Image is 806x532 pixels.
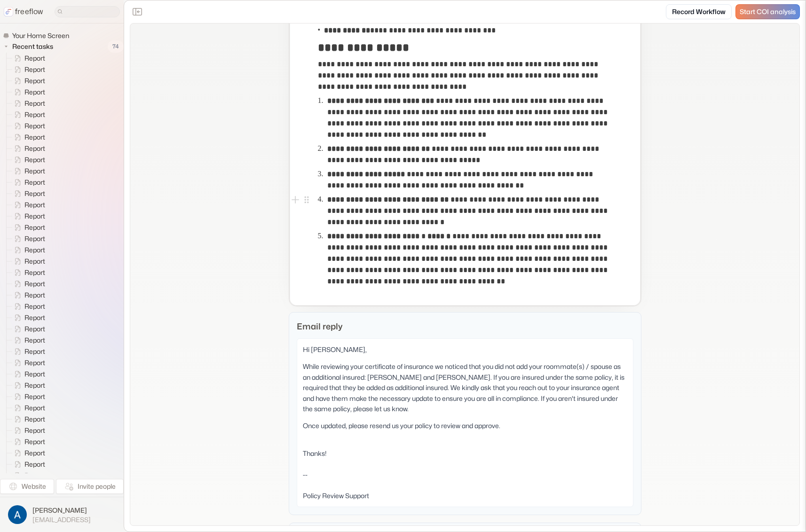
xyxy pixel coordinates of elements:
[23,200,48,210] span: Report
[7,335,49,346] a: Report
[7,346,49,357] a: Report
[7,86,49,98] a: Report
[7,447,49,459] a: Report
[23,460,48,469] span: Report
[7,244,49,256] a: Report
[7,199,49,211] a: Report
[7,98,49,109] a: Report
[7,143,49,154] a: Report
[23,223,48,232] span: Report
[23,257,48,266] span: Report
[6,503,118,526] button: [PERSON_NAME][EMAIL_ADDRESS]
[7,425,49,436] a: Report
[23,144,48,153] span: Report
[7,154,49,165] a: Report
[23,324,48,334] span: Report
[23,290,48,300] span: Report
[23,302,48,311] span: Report
[23,403,48,413] span: Report
[23,155,48,164] span: Report
[23,358,48,368] span: Report
[7,368,49,380] a: Report
[23,426,48,435] span: Report
[7,414,49,425] a: Report
[32,506,91,515] span: [PERSON_NAME]
[10,42,56,51] span: Recent tasks
[23,76,48,86] span: Report
[7,267,49,278] a: Report
[7,256,49,267] a: Report
[7,109,49,120] a: Report
[7,459,49,470] a: Report
[7,278,49,289] a: Report
[108,40,124,53] span: 74
[7,357,49,368] a: Report
[3,41,57,52] button: Recent tasks
[23,211,48,221] span: Report
[32,516,91,524] span: [EMAIL_ADDRESS]
[23,189,48,198] span: Report
[7,301,49,312] a: Report
[7,391,49,402] a: Report
[740,8,796,16] span: Start COI analysis
[290,194,301,205] button: Add block
[303,448,627,501] p: Thanks! -- Policy Review Support
[56,479,124,494] button: Invite people
[23,369,48,379] span: Report
[23,54,48,63] span: Report
[23,437,48,446] span: Report
[7,211,49,222] a: Report
[23,87,48,97] span: Report
[666,4,732,19] a: Record Workflow
[23,121,48,131] span: Report
[303,421,627,442] p: Once updated, please resend us your policy to review and approve.
[7,323,49,335] a: Report
[23,110,48,119] span: Report
[23,347,48,356] span: Report
[301,194,312,205] button: Open block menu
[23,415,48,424] span: Report
[7,132,49,143] a: Report
[7,64,49,75] a: Report
[23,392,48,401] span: Report
[7,402,49,414] a: Report
[23,245,48,255] span: Report
[7,312,49,323] a: Report
[23,234,48,243] span: Report
[23,65,48,74] span: Report
[8,505,27,524] img: profile
[303,361,627,414] p: While reviewing your certificate of insurance we noticed that you did not add your roommate(s) / ...
[7,289,49,301] a: Report
[23,448,48,458] span: Report
[7,165,49,177] a: Report
[7,120,49,132] a: Report
[15,6,43,17] p: freeflow
[23,471,48,480] span: Report
[130,4,145,19] button: Close the sidebar
[7,188,49,199] a: Report
[297,320,633,333] p: Email reply
[7,436,49,447] a: Report
[23,133,48,142] span: Report
[303,344,627,355] p: Hi [PERSON_NAME],
[23,268,48,277] span: Report
[23,279,48,289] span: Report
[23,336,48,345] span: Report
[23,99,48,108] span: Report
[23,381,48,390] span: Report
[23,166,48,176] span: Report
[3,31,73,40] a: Your Home Screen
[735,4,800,19] a: Start COI analysis
[23,178,48,187] span: Report
[7,222,49,233] a: Report
[23,313,48,322] span: Report
[4,6,43,17] a: freeflow
[7,233,49,244] a: Report
[7,53,49,64] a: Report
[7,177,49,188] a: Report
[10,31,72,40] span: Your Home Screen
[7,470,49,481] a: Report
[7,380,49,391] a: Report
[7,75,49,86] a: Report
